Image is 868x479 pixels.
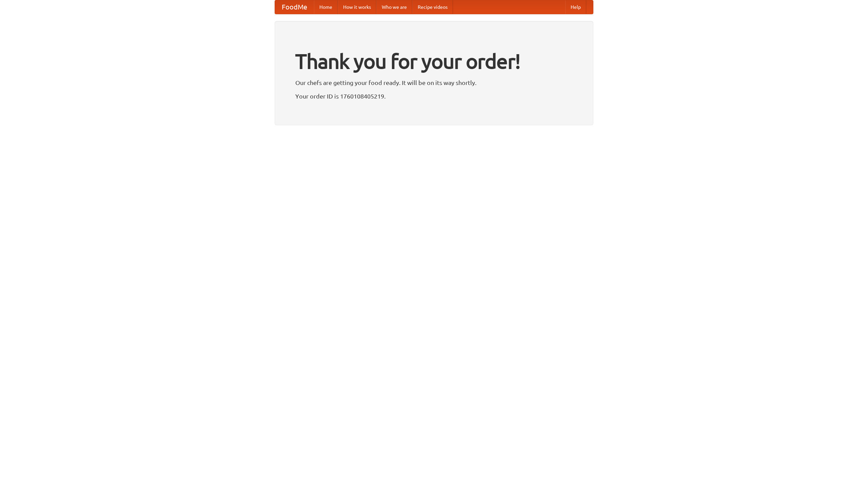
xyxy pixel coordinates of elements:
a: Who we are [376,0,412,14]
p: Your order ID is 1760108405219. [295,91,573,101]
a: Home [314,0,338,14]
h1: Thank you for your order! [295,45,573,78]
p: Our chefs are getting your food ready. It will be on its way shortly. [295,78,573,88]
a: Recipe videos [412,0,453,14]
a: How it works [338,0,376,14]
a: Help [565,0,586,14]
a: FoodMe [275,0,314,14]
